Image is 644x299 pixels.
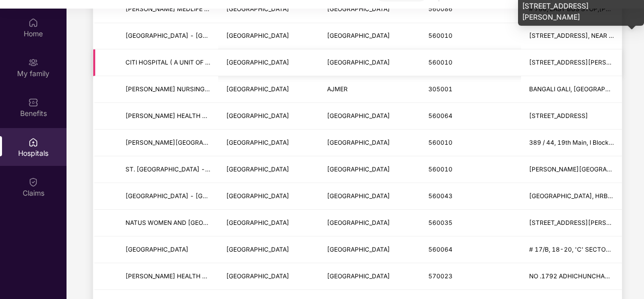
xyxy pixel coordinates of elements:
td: 20/13 Carmelaram doddakannelli , Sarjapure road , Bengaluru - 560035 [521,210,622,236]
span: [GEOGRAPHIC_DATA] [226,32,289,39]
span: 560086 [428,5,453,13]
span: [PERSON_NAME] MEDLIFE HOSPITALS ([GEOGRAPHIC_DATA]) PVT LTD - [GEOGRAPHIC_DATA] [125,5,404,13]
span: CITI HOSPITAL ( A UNIT OF SAMYOGA VAIDYA ASSOCIATES PRIVATE LIMITED) - [GEOGRAPHIC_DATA] [125,58,422,66]
span: 560064 [428,246,453,253]
td: KARNATAKA [218,130,319,156]
td: KARNATAKA [218,263,319,290]
td: DR. RAJUKUMAR ROAD, 1ST BLOCK, RAJAJINAGAR. NEAR VIVEKANANDA COLLEGE [521,156,622,183]
img: svg+xml;base64,PHN2ZyBpZD0iSG9zcGl0YWxzIiB4bWxucz0iaHR0cDovL3d3dy53My5vcmcvMjAwMC9zdmciIHdpZHRoPS... [28,137,38,147]
span: [GEOGRAPHIC_DATA] [327,219,390,226]
span: NATUS WOMEN AND [GEOGRAPHIC_DATA] (NATUS HEALTHCARE PRIVATE LIMITED) - [GEOGRAPHIC_DATA] [125,219,441,226]
span: [GEOGRAPHIC_DATA] [327,192,390,200]
span: [GEOGRAPHIC_DATA] [327,5,390,13]
span: [GEOGRAPHIC_DATA] [327,58,390,66]
span: [GEOGRAPHIC_DATA] [226,139,289,146]
td: KARNATAKA [218,183,319,210]
span: [GEOGRAPHIC_DATA] [327,112,390,119]
span: AJMER [327,85,348,93]
span: 560035 [428,219,453,226]
span: [GEOGRAPHIC_DATA] [226,112,289,119]
span: [GEOGRAPHIC_DATA] [226,58,289,66]
td: RAJASTHAN [218,76,319,103]
span: 560064 [428,112,453,119]
span: [GEOGRAPHIC_DATA] [327,272,390,280]
td: BANGALORE [319,49,420,76]
td: BANGALORE [319,210,420,236]
span: ST. [GEOGRAPHIC_DATA] - [GEOGRAPHIC_DATA] [125,165,270,173]
td: ANANYA HOSPITAL - Bangalore [117,130,218,156]
td: KARNATAKA [218,156,319,183]
td: BANGALORE [319,263,420,290]
span: [GEOGRAPHIC_DATA] - [GEOGRAPHIC_DATA] [125,32,259,39]
td: CHANDAK NURSING HOME-AJMER [117,76,218,103]
span: [STREET_ADDRESS][PERSON_NAME] [529,219,638,226]
span: 560010 [428,58,453,66]
td: KARNATAKA [218,23,319,50]
span: [PERSON_NAME][GEOGRAPHIC_DATA] - [GEOGRAPHIC_DATA] [125,139,308,146]
td: DR AGARWALS HEALTH CARE LIMITED - BANGALORE [117,103,218,130]
span: [GEOGRAPHIC_DATA] [125,246,188,253]
span: [GEOGRAPHIC_DATA] [226,219,289,226]
span: [PERSON_NAME] HEALTH CARE LIMITED -BANGLORE [125,272,282,280]
td: # 17/B, 18-20, 'C' SECTOR, OPP. TO RAIL WHEEL FACTORY, DODDABALLAPURA MAIN ROAD [521,236,622,263]
td: KARNATAKA [218,49,319,76]
span: BANGALI GALI, [GEOGRAPHIC_DATA] [529,85,636,93]
td: NEW VARALAKSHMI HOSPITAL - BANGALORE [117,23,218,50]
td: ST. THERESA'S HOSPITAL - BANGALORE [117,156,218,183]
span: [PERSON_NAME] NURSING HOME-AJMER [125,85,249,93]
td: BANGALORE [319,156,420,183]
td: 25/91, CHORD ROAD, DR.D.R.BENDRE ROAD, II BLOCK,RAJAJINAGAR, BENGALURU-560010 [521,49,622,76]
span: 570023 [428,272,453,280]
span: [GEOGRAPHIC_DATA] [226,192,289,200]
td: BANGALORE [319,236,420,263]
td: CITI HOSPITAL ( A UNIT OF SAMYOGA VAIDYA ASSOCIATES PRIVATE LIMITED) - BENGALURU [117,49,218,76]
td: NO .1792 ADHICHUNCHANAGIRI ROAD WARD NO 18 ADJACENT LML VESPA SHOWROOM [521,263,622,290]
span: 305001 [428,85,453,93]
span: [GEOGRAPHIC_DATA] - [GEOGRAPHIC_DATA] [125,192,259,200]
td: KARNATAKA [218,236,319,263]
span: [GEOGRAPHIC_DATA] [327,32,390,39]
td: NO 2 MAHAKAVI KUVEMPU ROAD, 2ND STAGE RAJAJINAGAR, NEAR METRO STATION, BANGALORE, KARANATAKA - 56... [521,23,622,50]
span: 560010 [428,32,453,39]
img: svg+xml;base64,PHN2ZyBpZD0iQmVuZWZpdHMiIHhtbG5zPSJodHRwOi8vd3d3LnczLm9yZy8yMDAwL3N2ZyIgd2lkdGg9Ij... [28,97,38,107]
span: [GEOGRAPHIC_DATA] [226,165,289,173]
td: BANGALI GALI, KUTCHERY ROAD [521,76,622,103]
span: [PERSON_NAME] HEALTH CARE LIMITED - [GEOGRAPHIC_DATA] [125,112,314,119]
span: 560010 [428,165,453,173]
td: NATUS WOMEN AND CHLDREN HOSPITAL (NATUS HEALTHCARE PRIVATE LIMITED) - BANGALORE [117,210,218,236]
img: svg+xml;base64,PHN2ZyBpZD0iSG9tZSIgeG1sbnM9Imh0dHA6Ly93d3cudzMub3JnLzIwMDAvc3ZnIiB3aWR0aD0iMjAiIG... [28,18,38,28]
td: APPLE HOSPITAL [117,236,218,263]
span: [GEOGRAPHIC_DATA] [226,85,289,93]
span: [GEOGRAPHIC_DATA] [327,246,390,253]
td: BANGALORE [319,183,420,210]
td: ZAIN PILES HOSPITAL - BANGALORE [117,183,218,210]
td: BANGALORE [319,130,420,156]
span: [GEOGRAPHIC_DATA] [226,272,289,280]
img: svg+xml;base64,PHN2ZyB3aWR0aD0iMjAiIGhlaWdodD0iMjAiIHZpZXdCb3g9IjAgMCAyMCAyMCIgZmlsbD0ibm9uZSIgeG... [28,57,38,68]
span: [GEOGRAPHIC_DATA] [327,139,390,146]
td: KARNATAKA [218,103,319,130]
td: KARNATAKA [218,210,319,236]
td: 10TH MAIN ROAD, 100FT ROAD, HRBR LAYOUT BANASWADI, OPP HORAMAVU SIGNAL [521,183,622,210]
span: [STREET_ADDRESS][PERSON_NAME] [529,58,638,66]
img: svg+xml;base64,PHN2ZyBpZD0iQ2xhaW0iIHhtbG5zPSJodHRwOi8vd3d3LnczLm9yZy8yMDAwL3N2ZyIgd2lkdGg9IjIwIi... [28,177,38,187]
td: DR AGARWAL HEALTH CARE LIMITED -BANGLORE [117,263,218,290]
td: 389 / 44, 19th Main, I Block, Rajajinagar - [521,130,622,156]
td: NO 2557 HIG, 16 B CROSS, 3 RD STAGE, YELAHANKA NEW TOWN [521,103,622,130]
span: [GEOGRAPHIC_DATA] [226,246,289,253]
td: BANGALORE [319,23,420,50]
span: 560043 [428,192,453,200]
span: [GEOGRAPHIC_DATA] [327,165,390,173]
span: 560010 [428,139,453,146]
td: BANGALORE [319,103,420,130]
span: [STREET_ADDRESS] [529,112,588,119]
td: AJMER [319,76,420,103]
span: [GEOGRAPHIC_DATA] [226,5,289,13]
